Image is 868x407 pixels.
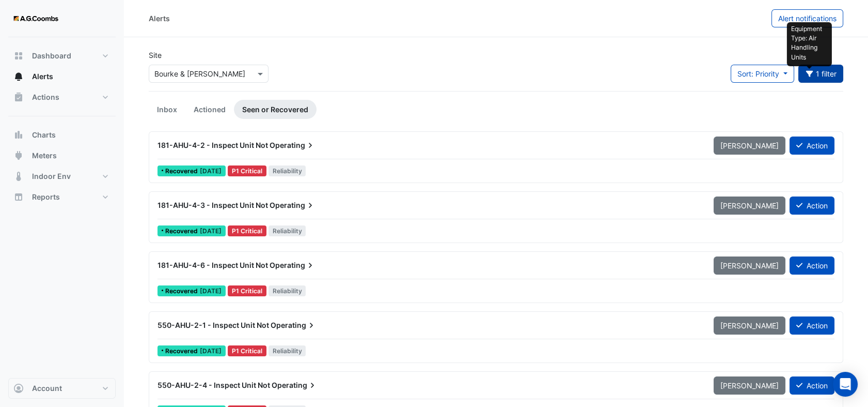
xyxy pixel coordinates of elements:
span: Operating [270,140,315,150]
span: [PERSON_NAME] [720,261,779,270]
button: Indoor Env [8,166,116,187]
p: Equipment Type: Air Handling Units [791,24,828,63]
span: Reliability [269,165,306,176]
button: Action [790,257,834,275]
span: Recovered [165,168,200,174]
button: Account [8,378,116,399]
app-icon: Charts [13,130,24,140]
button: [PERSON_NAME] [714,197,785,215]
span: Mon 04-Mar-2024 16:30 AEDT [200,287,222,295]
app-icon: Reports [13,192,24,202]
app-icon: Alerts [13,71,24,82]
span: [PERSON_NAME] [720,141,779,150]
span: 181-AHU-4-3 - Inspect Unit Not [157,201,268,209]
app-icon: Dashboard [13,51,24,61]
span: Reports [32,192,60,202]
span: Operating [272,380,318,390]
span: [PERSON_NAME] [720,201,779,210]
div: P1 Critical [228,285,266,296]
button: Alerts [8,66,116,87]
button: [PERSON_NAME] [714,137,785,155]
span: Dashboard [32,51,71,61]
img: Company Logo [12,8,59,29]
button: Equipment Type: Air Handling Units 1 filter [798,65,844,83]
button: Reports [8,187,116,207]
button: Dashboard [8,46,116,66]
span: Reliability [269,345,306,356]
span: Mon 04-Mar-2024 16:30 AEDT [200,347,222,355]
span: Account [32,383,62,394]
span: Meters [32,150,57,161]
div: Open Intercom Messenger [833,372,858,397]
app-icon: Indoor Env [13,171,24,182]
button: Actions [8,87,116,108]
button: [PERSON_NAME] [714,257,785,275]
button: Sort: Priority [731,65,794,83]
span: Alerts [32,71,53,82]
div: Alerts [149,13,170,24]
button: Charts [8,125,116,145]
span: Reliability [269,225,306,236]
a: Inbox [149,100,185,119]
span: Operating [270,260,315,270]
span: Alert notifications [778,14,837,23]
label: Site [149,50,162,61]
app-icon: Actions [13,92,24,102]
button: Action [790,376,834,395]
button: Meters [8,145,116,166]
div: P1 Critical [228,165,266,176]
span: 550-AHU-2-1 - Inspect Unit Not [157,321,269,329]
div: P1 Critical [228,345,266,356]
span: Indoor Env [32,171,71,182]
button: [PERSON_NAME] [714,376,785,395]
span: Recovered [165,228,200,234]
span: Operating [270,200,315,210]
a: Seen or Recovered [234,100,317,119]
span: Mon 04-Mar-2024 16:30 AEDT [200,227,222,235]
div: P1 Critical [228,225,266,236]
span: Reliability [269,285,306,296]
app-icon: Meters [13,150,24,161]
button: Action [790,197,834,215]
span: Charts [32,130,56,140]
span: [PERSON_NAME] [720,381,779,390]
button: [PERSON_NAME] [714,316,785,335]
span: Operating [271,320,317,330]
span: 181-AHU-4-6 - Inspect Unit Not [157,261,268,269]
button: Action [790,137,834,155]
span: Recovered [165,348,200,354]
button: Alert notifications [771,9,843,27]
span: Recovered [165,288,200,294]
span: Sat 23-Nov-2024 07:30 AEDT [200,167,222,175]
span: [PERSON_NAME] [720,321,779,330]
a: Actioned [185,100,234,119]
span: Sort: Priority [737,69,779,78]
span: Actions [32,92,59,102]
span: 550-AHU-2-4 - Inspect Unit Not [157,381,270,389]
button: Action [790,316,834,335]
span: 181-AHU-4-2 - Inspect Unit Not [157,141,268,149]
